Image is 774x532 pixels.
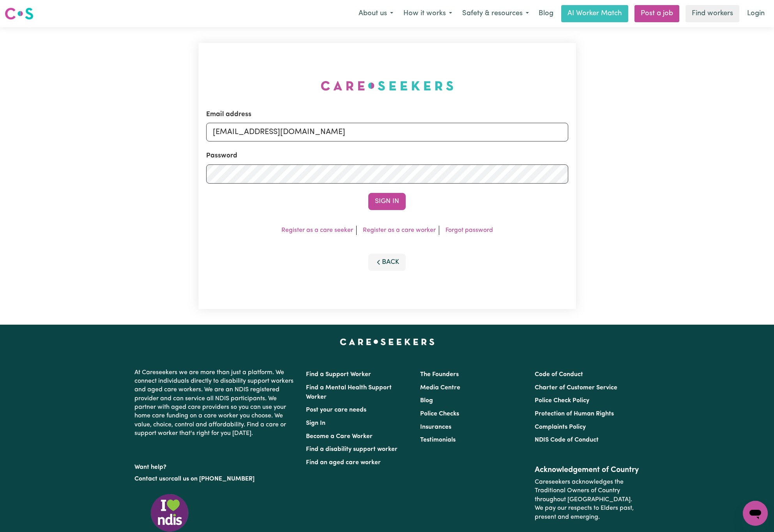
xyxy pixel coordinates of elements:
button: Sign In [368,193,406,210]
a: Find workers [686,5,739,22]
a: Protection of Human Rights [535,411,614,417]
button: Back [368,254,406,271]
a: Become a Care Worker [306,433,373,440]
iframe: Button to launch messaging window [743,501,768,526]
a: Police Check Policy [535,398,589,404]
a: Contact us [134,476,165,482]
a: Blog [534,5,558,22]
a: Register as a care worker [363,227,436,233]
a: Insurances [420,424,451,430]
a: Find a disability support worker [306,446,398,452]
label: Email address [206,110,251,120]
a: Find a Mental Health Support Worker [306,385,392,400]
a: Sign In [306,420,325,426]
a: Find a Support Worker [306,371,371,378]
a: NDIS Code of Conduct [535,437,599,443]
button: Safety & resources [457,5,534,22]
a: The Founders [420,371,459,378]
a: Post a job [634,5,679,22]
a: Complaints Policy [535,424,586,430]
button: About us [353,5,398,22]
p: At Careseekers we are more than just a platform. We connect individuals directly to disability su... [134,365,297,441]
img: Careseekers logo [5,7,34,21]
a: Login [742,5,769,22]
a: Careseekers logo [5,5,34,23]
a: Code of Conduct [535,371,583,378]
a: AI Worker Match [561,5,628,22]
a: Forgot password [445,227,493,233]
a: Find an aged care worker [306,460,381,466]
p: or [134,472,297,486]
a: Media Centre [420,385,460,391]
a: call us on [PHONE_NUMBER] [171,476,254,482]
a: Careseekers home page [340,339,435,345]
a: Register as a care seeker [281,227,353,233]
a: Blog [420,398,433,404]
label: Password [206,151,237,161]
a: Charter of Customer Service [535,385,617,391]
input: Email address [206,123,568,141]
h2: Acknowledgement of Country [535,465,640,475]
p: Want help? [134,460,297,472]
a: Police Checks [420,411,459,417]
a: Testimonials [420,437,456,443]
button: How it works [398,5,457,22]
p: Careseekers acknowledges the Traditional Owners of Country throughout [GEOGRAPHIC_DATA]. We pay o... [535,475,640,525]
a: Post your care needs [306,407,366,413]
